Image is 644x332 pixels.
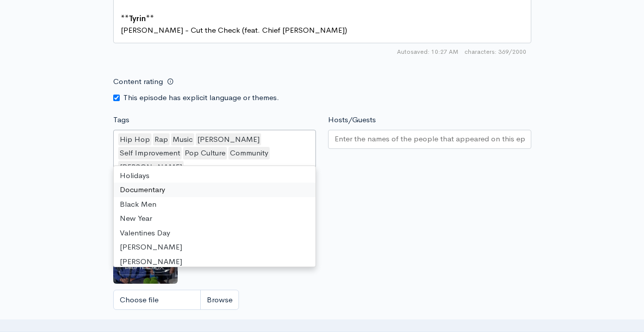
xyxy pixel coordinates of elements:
[121,25,347,35] span: [PERSON_NAME] - Cut the Check (feat. Chief [PERSON_NAME])
[118,147,182,159] div: Self Improvement
[397,47,458,56] span: Autosaved: 10:27 AM
[123,92,279,104] label: This episode has explicit language or themes.
[114,211,316,226] div: New Year
[328,114,376,126] label: Hosts/Guests
[183,147,227,159] div: Pop Culture
[113,205,531,215] small: If no artwork is selected your default podcast artwork will be used
[114,197,316,212] div: Black Men
[118,133,151,146] div: Hip Hop
[153,133,170,146] div: Rap
[335,133,525,145] input: Enter the names of the people that appeared on this episode
[114,240,316,255] div: [PERSON_NAME]
[113,71,163,92] label: Content rating
[464,47,526,56] span: 369/2000
[113,114,129,126] label: Tags
[129,14,146,23] span: Tyrin
[228,147,270,159] div: Community
[114,226,316,240] div: Valentines Day
[114,169,316,183] div: Holidays
[114,255,316,269] div: [PERSON_NAME]
[118,161,184,174] div: [PERSON_NAME]
[196,133,261,146] div: [PERSON_NAME]
[171,133,194,146] div: Music
[114,183,316,197] div: Documentary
